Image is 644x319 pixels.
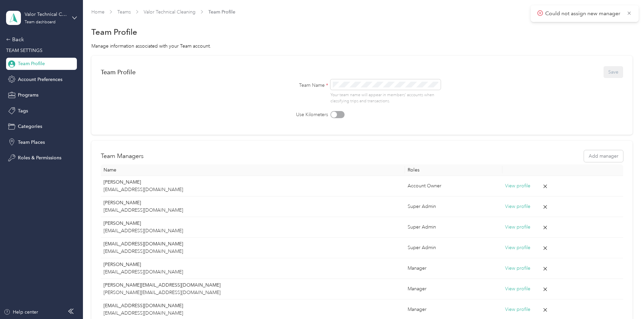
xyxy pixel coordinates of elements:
button: View profile [505,285,530,293]
button: View profile [505,223,530,231]
th: Roles [405,164,502,176]
a: Teams [117,9,131,15]
p: [PERSON_NAME] [104,261,402,268]
div: Manage information associated with your Team account. [91,43,633,50]
p: [EMAIL_ADDRESS][DOMAIN_NAME] [104,302,402,310]
div: Valor Technical Cleaning [25,11,67,18]
span: Programs [18,91,38,99]
p: [PERSON_NAME][EMAIL_ADDRESS][DOMAIN_NAME] [104,289,402,296]
div: Manager [408,265,499,272]
button: Add manager [584,150,623,162]
button: View profile [505,265,530,272]
div: Super Admin [408,223,499,231]
div: Manager [408,306,499,313]
label: Team Name [267,82,328,89]
p: [PERSON_NAME][EMAIL_ADDRESS][DOMAIN_NAME] [104,282,402,289]
p: [EMAIL_ADDRESS][DOMAIN_NAME] [104,268,402,276]
div: Super Admin [408,203,499,210]
button: View profile [505,203,530,210]
span: TEAM SETTINGS [6,48,42,53]
p: [EMAIL_ADDRESS][DOMAIN_NAME] [104,240,402,248]
p: Could not assign new manager [545,9,622,18]
p: [PERSON_NAME] [104,220,402,227]
label: Use Kilometers [267,111,328,118]
button: View profile [505,182,530,190]
a: Valor Technical Cleaning [144,9,196,15]
p: [EMAIL_ADDRESS][DOMAIN_NAME] [104,186,402,193]
span: Team Profile [18,60,45,67]
p: Your team name will appear in members’ accounts when classifying trips and transactions. [330,92,441,104]
a: Home [91,9,105,15]
p: [EMAIL_ADDRESS][DOMAIN_NAME] [104,207,402,214]
div: Team Profile [101,69,136,76]
span: Team Places [18,139,45,146]
span: Tags [18,107,28,114]
span: Roles & Permissions [18,154,61,161]
div: Manager [408,285,499,293]
h2: Team Managers [101,152,144,161]
p: [EMAIL_ADDRESS][DOMAIN_NAME] [104,310,402,317]
span: Team Profile [208,8,235,16]
div: Team dashboard [25,20,56,24]
th: Name [101,164,405,176]
p: [EMAIL_ADDRESS][DOMAIN_NAME] [104,248,402,255]
p: [PERSON_NAME] [104,179,402,186]
p: [PERSON_NAME] [104,199,402,207]
button: Help center [4,309,38,316]
div: Super Admin [408,244,499,251]
button: View profile [505,244,530,251]
iframe: Everlance-gr Chat Button Frame [606,281,644,319]
button: View profile [505,306,530,313]
span: Categories [18,123,42,130]
h1: Team Profile [91,28,137,35]
p: [EMAIL_ADDRESS][DOMAIN_NAME] [104,227,402,235]
span: Account Preferences [18,76,62,83]
div: Back [6,35,74,44]
div: Account Owner [408,182,499,190]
